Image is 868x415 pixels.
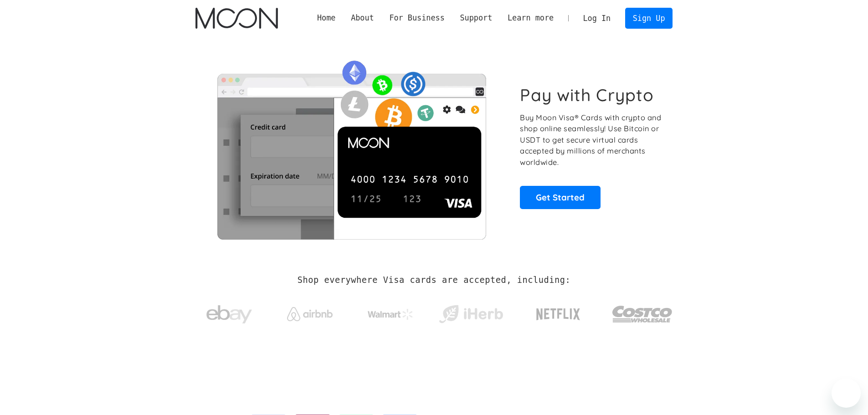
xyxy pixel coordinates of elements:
div: Support [452,12,500,24]
a: Log In [575,8,618,28]
a: Home [309,12,343,24]
a: Sign Up [625,8,673,28]
img: Moon Logo [195,8,278,29]
h1: Pay with Crypto [520,85,654,105]
div: About [343,12,381,24]
a: Get Started [520,186,601,209]
div: Learn more [500,12,561,24]
a: Airbnb [276,298,344,326]
h2: Shop everywhere Visa cards are accepted, including: [298,275,570,285]
div: About [351,12,374,24]
a: Walmart [356,300,424,324]
div: Support [460,12,492,24]
img: Netflix [535,303,581,326]
img: Moon Cards let you spend your crypto anywhere Visa is accepted. [195,54,508,239]
a: ebay [195,291,263,333]
a: Netflix [518,294,599,330]
iframe: Button to launch messaging window [832,379,861,408]
div: For Business [382,12,452,24]
div: Learn more [508,12,554,24]
div: For Business [389,12,444,24]
p: Buy Moon Visa® Cards with crypto and shop online seamlessly! Use Bitcoin or USDT to get secure vi... [520,112,663,168]
img: Airbnb [287,307,333,321]
img: Costco [612,297,673,331]
a: home [195,8,278,29]
img: iHerb [437,302,505,326]
a: iHerb [437,293,505,331]
img: ebay [206,300,252,329]
a: Costco [612,288,673,336]
img: Walmart [368,309,413,320]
